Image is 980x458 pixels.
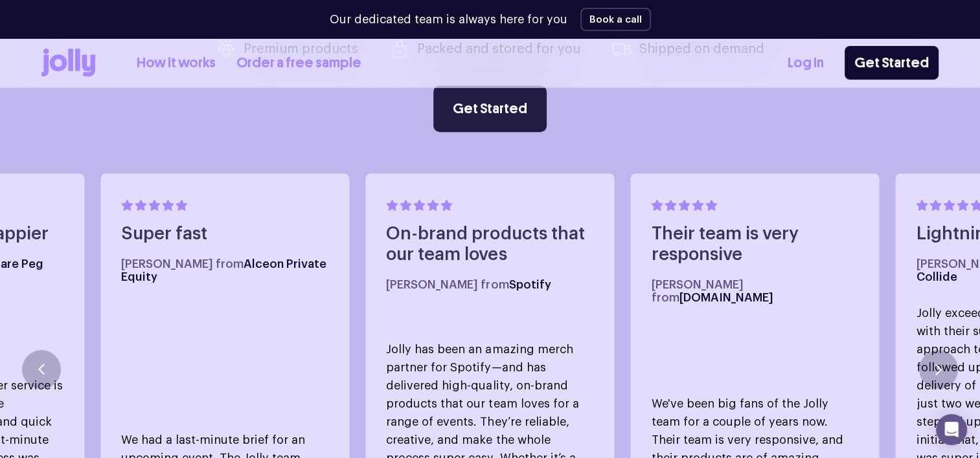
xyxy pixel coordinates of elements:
[679,292,773,303] span: [DOMAIN_NAME]
[788,52,824,74] a: Log In
[651,278,858,304] h5: [PERSON_NAME] from
[330,11,567,28] p: Our dedicated team is always here for you
[121,257,328,283] h5: [PERSON_NAME] from
[386,278,593,291] h5: [PERSON_NAME] from
[580,8,651,31] button: Book a call
[121,258,326,283] span: Alceon Private Equity
[651,224,858,265] h4: Their team is very responsive
[433,85,547,132] a: Get Started
[236,52,361,74] a: Order a free sample
[845,46,939,80] a: Get Started
[508,279,551,290] span: Spotify
[121,224,328,245] h4: Super fast
[936,414,967,445] div: Open Intercom Messenger
[386,224,593,265] h4: On-brand products that our team loves
[137,52,216,74] a: How it works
